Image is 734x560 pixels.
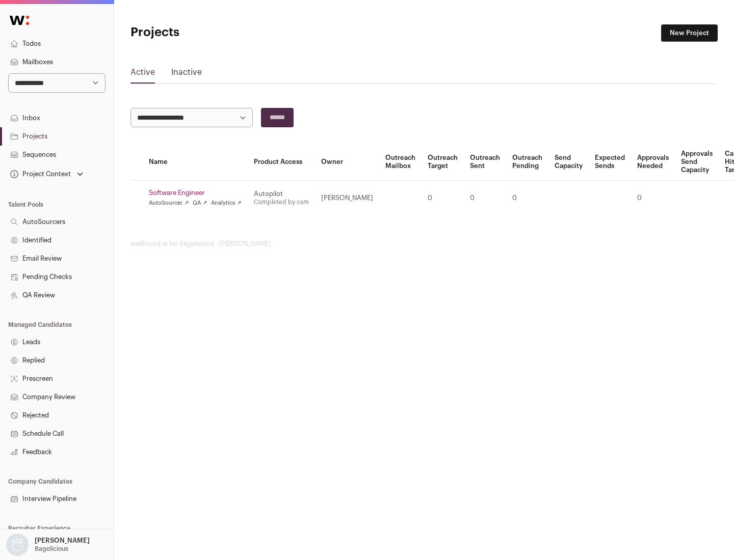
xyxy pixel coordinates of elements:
[149,199,189,207] a: AutoSourcer ↗
[4,534,92,556] button: Open dropdown
[506,144,548,181] th: Outreach Pending
[631,181,675,216] td: 0
[661,24,718,42] a: New Project
[675,144,719,181] th: Approvals Send Capacity
[130,66,155,82] a: Active
[35,545,68,553] p: Bagelicious
[464,144,506,181] th: Outreach Sent
[506,181,548,216] td: 0
[254,199,309,205] a: Completed by csm
[254,190,309,198] div: Autopilot
[315,181,379,216] td: [PERSON_NAME]
[130,24,326,41] h1: Projects
[631,144,675,181] th: Approvals Needed
[35,537,90,545] p: [PERSON_NAME]
[464,181,506,216] td: 0
[4,10,35,31] img: Wellfound
[6,534,29,556] img: nopic.png
[589,144,631,181] th: Expected Sends
[422,144,464,181] th: Outreach Target
[548,144,589,181] th: Send Capacity
[8,167,85,181] button: Open dropdown
[315,144,379,181] th: Owner
[8,170,71,178] div: Project Context
[143,144,248,181] th: Name
[130,240,718,248] footer: wellfound:ai for Bagelicious - [PERSON_NAME]
[248,144,315,181] th: Product Access
[171,66,202,82] a: Inactive
[422,181,464,216] td: 0
[193,199,207,207] a: QA ↗
[211,199,241,207] a: Analytics ↗
[379,144,422,181] th: Outreach Mailbox
[149,189,242,197] a: Software Engineer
